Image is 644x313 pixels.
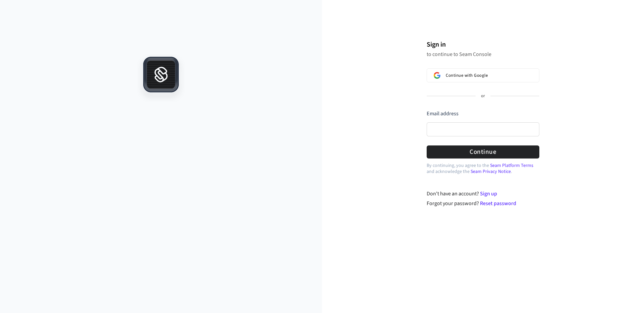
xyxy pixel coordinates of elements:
[446,73,488,78] span: Continue with Google
[427,40,539,50] h1: Sign in
[427,190,540,198] div: Don't have an account?
[427,145,539,159] button: Continue
[481,93,485,99] p: or
[427,199,540,207] div: Forgot your password?
[471,168,511,175] a: Seam Privacy Notice
[480,200,516,207] a: Reset password
[427,110,459,117] label: Email address
[427,51,539,58] p: to continue to Seam Console
[427,68,539,82] button: Sign in with GoogleContinue with Google
[480,190,497,197] a: Sign up
[434,72,440,79] img: Sign in with Google
[427,163,539,175] p: By continuing, you agree to the and acknowledge the .
[490,162,533,169] a: Seam Platform Terms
